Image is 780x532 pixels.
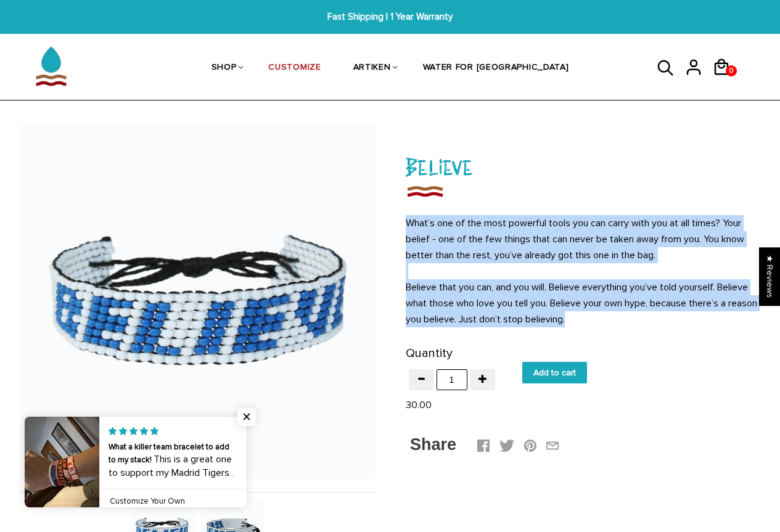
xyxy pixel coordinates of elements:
label: Quantity [406,343,453,364]
span: 30.00 [406,399,432,411]
a: WATER FOR [GEOGRAPHIC_DATA] [423,36,569,101]
p: What’s one of the most powerful tools you can carry with you at all times? Your belief - one of t... [406,215,760,327]
a: ARTIKEN [353,36,391,101]
span: Fast Shipping | 1 Year Warranty [242,10,539,24]
span: 0 [726,62,736,80]
input: Add to cart [522,362,587,383]
span: Close popup widget [237,407,256,426]
span: Share [410,435,456,454]
a: CUSTOMIZE [268,36,321,101]
img: Believe [406,182,444,200]
h1: Believe [406,150,760,182]
a: SHOP [211,36,237,101]
img: Handmade Beaded ArtiKen Believe Blue and White Bracelet [20,125,375,480]
a: 0 [712,80,740,82]
div: Click to open Judge.me floating reviews tab [759,247,780,306]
